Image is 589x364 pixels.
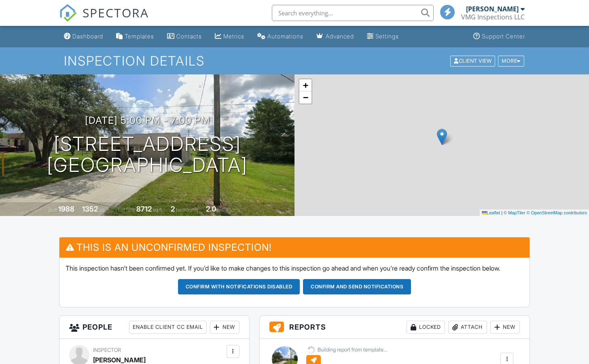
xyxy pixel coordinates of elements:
div: New [490,321,520,334]
span: bathrooms [217,207,240,213]
h1: [STREET_ADDRESS] [GEOGRAPHIC_DATA] [47,133,248,176]
div: [PERSON_NAME] [466,5,519,13]
div: Support Center [482,33,525,40]
span: Inspector [93,347,121,353]
div: Advanced [326,33,354,40]
div: Settings [375,33,399,40]
div: Contacts [176,33,202,40]
h3: People [59,316,249,339]
h1: Inspection Details [64,54,525,68]
img: The Best Home Inspection Software - Spectora [59,4,77,22]
a: Leaflet [482,210,500,215]
span: Lot Size [118,207,135,213]
a: Dashboard [61,29,106,44]
a: Zoom out [299,91,311,104]
a: Zoom in [299,79,311,91]
div: Templates [125,33,154,40]
div: Building report from template... [318,347,387,353]
h3: This is an Unconfirmed Inspection! [59,237,530,257]
p: This inspection hasn't been confirmed yet. If you'd like to make changes to this inspection go ah... [66,264,524,273]
div: Metrics [223,33,244,40]
a: Metrics [212,29,248,44]
a: Templates [113,29,157,44]
div: Dashboard [72,33,103,40]
a: © MapTiler [504,210,525,215]
span: | [501,210,502,215]
input: Search everything... [272,5,434,21]
div: 8712 [136,205,152,213]
span: SPECTORA [83,4,149,21]
span: − [303,92,308,102]
span: sq.ft. [153,207,163,213]
span: Built [48,207,57,213]
button: Confirm and send notifications [303,279,411,294]
span: + [303,80,308,90]
a: © OpenStreetMap contributors [527,210,587,215]
div: Attach [448,321,487,334]
div: 1988 [58,205,74,213]
div: Locked [407,321,445,334]
div: 2 [171,205,175,213]
div: Automations [267,33,303,40]
div: More [498,55,524,66]
a: Client View [449,57,497,63]
div: New [210,321,239,334]
h3: [DATE] 5:00 pm - 7:00 pm [85,115,210,126]
img: loading-93afd81d04378562ca97960a6d0abf470c8f8241ccf6a1b4da771bf876922d1b.gif [306,345,316,355]
span: sq. ft. [99,207,110,213]
div: 1352 [82,205,98,213]
a: Settings [364,29,402,44]
div: Client View [450,55,495,66]
img: Marker [437,129,447,145]
button: Confirm with notifications disabled [178,279,300,294]
a: Advanced [313,29,357,44]
div: 2.0 [206,205,216,213]
h3: Reports [260,316,530,339]
div: Enable Client CC Email [129,321,207,334]
a: Support Center [470,29,528,44]
a: Contacts [164,29,205,44]
a: Automations (Basic) [254,29,307,44]
a: SPECTORA [59,11,149,28]
div: VMG Inspections LLC [461,13,525,21]
span: bedrooms [176,207,198,213]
